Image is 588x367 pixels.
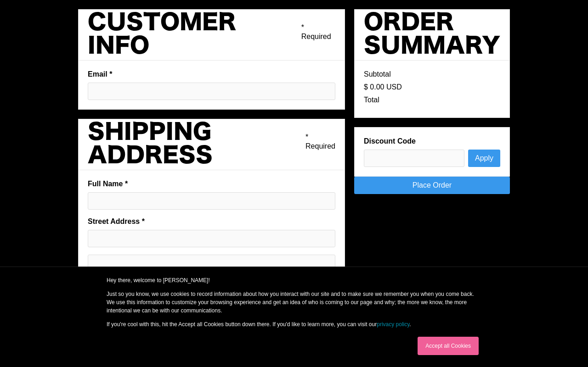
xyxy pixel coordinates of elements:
[418,337,479,355] a: Accept all Cookies
[107,276,481,284] p: Hey there, welcome to [PERSON_NAME]!
[377,321,409,328] a: privacy policy
[364,137,500,146] label: Discount Code
[88,121,305,168] h2: Shipping Address
[301,23,335,41] div: * Required
[107,290,481,315] p: Just so you know, we use cookies to record information about how you interact with our site and t...
[468,150,500,167] button: Apply Discount
[364,70,391,79] div: Subtotal
[88,217,335,226] label: Street Address *
[88,70,335,79] label: Email *
[88,255,335,272] input: Shipping address optional
[364,95,379,105] div: Total
[88,11,301,58] h2: Customer Info
[88,179,335,189] label: Full Name *
[354,177,510,194] a: Place Order
[305,133,335,151] div: * Required
[107,320,481,328] p: If you're cool with this, hit the Accept all Cookies button down there. If you'd like to learn mo...
[364,83,402,92] div: $ 0.00 USD
[364,11,500,58] h2: Order Summary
